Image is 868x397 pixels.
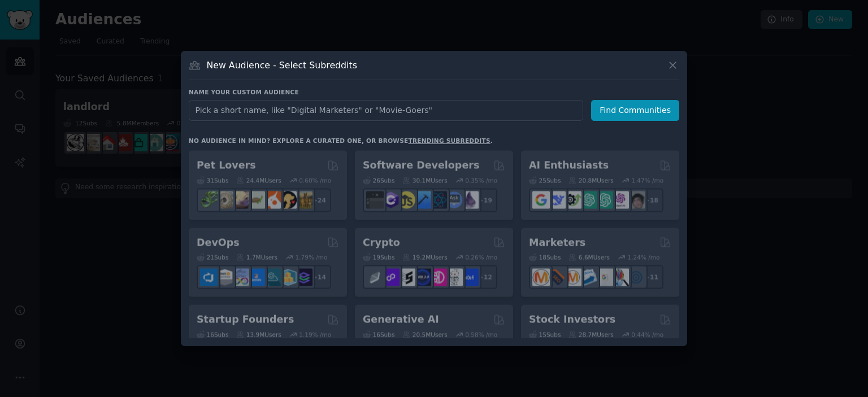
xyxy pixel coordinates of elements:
div: 1.79 % /mo [296,254,328,261]
img: learnjavascript [398,191,415,209]
img: azuredevops [200,268,218,286]
div: 1.47 % /mo [631,176,663,184]
div: 13.9M Users [236,330,281,338]
img: AskMarketing [564,268,581,286]
div: 19.2M Users [402,254,447,261]
img: bigseo [548,268,566,286]
button: Find Communities [591,100,679,121]
div: 0.44 % /mo [631,330,663,338]
img: AskComputerScience [445,191,463,209]
img: web3 [414,268,431,286]
img: CryptoNews [445,268,463,286]
img: herpetology [200,191,218,209]
img: cockatiel [263,191,281,209]
h2: Crypto [363,235,400,250]
img: AWS_Certified_Experts [216,268,233,286]
div: + 24 [307,188,331,212]
h2: Pet Lovers [197,159,256,173]
img: ArtificalIntelligence [627,191,645,209]
img: Emailmarketing [580,268,597,286]
div: 31 Sub s [197,176,228,184]
img: GoogleGeminiAI [532,191,550,209]
img: DeepSeek [548,191,566,209]
img: turtle [248,191,265,209]
input: Pick a short name, like "Digital Marketers" or "Movie-Goers" [189,100,583,121]
img: 0xPolygon [382,268,400,286]
h2: AI Enthusiasts [529,159,609,173]
img: reactnative [429,191,447,209]
div: 24.4M Users [236,176,281,184]
div: 0.58 % /mo [465,330,497,338]
h2: Startup Founders [197,313,294,327]
div: 28.7M Users [568,330,613,338]
img: software [366,191,384,209]
div: 18 Sub s [529,254,561,261]
img: aws_cdk [279,268,297,286]
h2: Generative AI [363,313,439,327]
div: + 12 [474,265,497,289]
div: 15 Sub s [529,330,561,338]
img: elixir [461,191,479,209]
div: No audience in mind? Explore a curated one, or browse . [189,137,493,145]
a: trending subreddits [408,137,490,144]
img: DevOpsLinks [248,268,265,286]
div: 30.1M Users [402,176,447,184]
img: PlatformEngineers [295,268,313,286]
img: ballpython [216,191,233,209]
img: PetAdvice [279,191,297,209]
img: content_marketing [532,268,550,286]
h3: New Audience - Select Subreddits [207,59,357,71]
div: 0.26 % /mo [465,254,497,261]
img: MarketingResearch [611,268,629,286]
div: 16 Sub s [363,330,394,338]
div: + 19 [474,188,497,212]
div: 1.24 % /mo [628,254,660,261]
div: 20.5M Users [402,330,447,338]
div: 0.60 % /mo [299,176,331,184]
div: 26 Sub s [363,176,394,184]
div: 1.7M Users [236,254,277,261]
img: defiblockchain [429,268,447,286]
img: defi_ [461,268,479,286]
div: 21 Sub s [197,254,228,261]
h2: DevOps [197,235,240,250]
img: AItoolsCatalog [564,191,581,209]
img: ethstaker [398,268,415,286]
div: 19 Sub s [363,254,394,261]
div: 0.35 % /mo [465,176,497,184]
img: ethfinance [366,268,384,286]
img: googleads [596,268,613,286]
div: + 11 [640,265,663,289]
img: dogbreed [295,191,313,209]
img: Docker_DevOps [232,268,249,286]
div: 25 Sub s [529,176,561,184]
img: OpenAIDev [611,191,629,209]
img: chatgpt_prompts_ [596,191,613,209]
img: leopardgeckos [232,191,249,209]
div: 6.6M Users [568,254,610,261]
img: csharp [382,191,400,209]
h2: Marketers [529,235,585,250]
div: + 18 [640,188,663,212]
h2: Software Developers [363,159,479,173]
img: chatgpt_promptDesign [580,191,597,209]
div: 16 Sub s [197,330,228,338]
h3: Name your custom audience [189,88,679,96]
img: platformengineering [263,268,281,286]
h2: Stock Investors [529,313,615,327]
div: + 14 [307,265,331,289]
img: iOSProgramming [414,191,431,209]
img: OnlineMarketing [627,268,645,286]
div: 20.8M Users [568,176,613,184]
div: 1.19 % /mo [299,330,331,338]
